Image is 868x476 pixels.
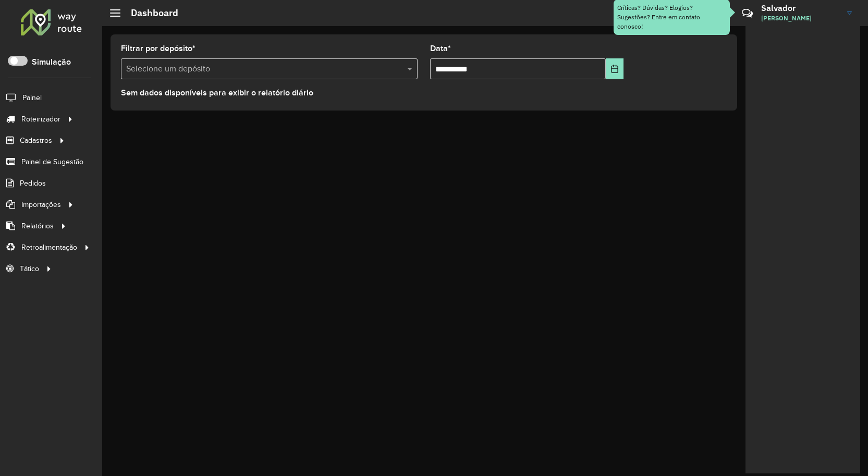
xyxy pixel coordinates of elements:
[120,7,178,19] h2: Dashboard
[736,2,759,25] a: Contato Rápido
[121,42,195,55] label: Filtrar por depósito
[761,14,839,23] span: [PERSON_NAME]
[22,92,42,103] span: Painel
[21,114,60,125] span: Roteirizador
[21,242,77,253] span: Retroalimentação
[20,135,52,146] span: Cadastros
[20,178,46,189] span: Pedidos
[21,221,54,231] span: Relatórios
[21,156,83,167] span: Painel de Sugestão
[32,56,71,68] label: Simulação
[20,263,39,274] span: Tático
[21,199,61,210] span: Importações
[121,87,313,99] label: Sem dados disponíveis para exibir o relatório diário
[606,58,624,79] button: Choose Date
[430,42,451,55] label: Data
[761,3,839,13] h3: Salvador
